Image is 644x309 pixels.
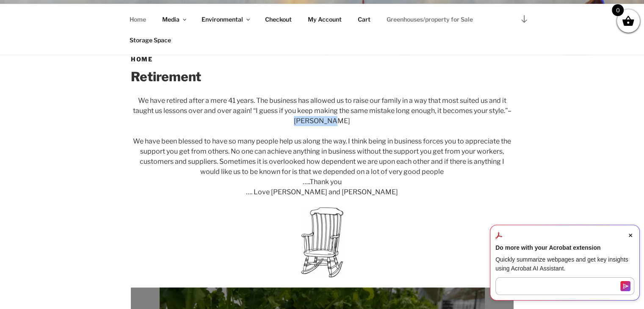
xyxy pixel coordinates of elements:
[122,9,522,50] nav: Top Menu
[301,9,349,30] a: My Account
[379,9,481,30] a: Greenhouses/property for Sale
[612,4,624,16] span: 0
[131,136,514,197] p: We have been blessed to have so many people help us along the way. I think being in business forc...
[351,9,378,30] a: Cart
[131,55,514,63] h1: Home
[122,9,154,30] a: Home
[155,9,193,30] a: Media
[131,69,201,84] strong: Retirement
[258,9,299,30] a: Checkout
[122,30,179,50] a: Storage Space
[194,9,257,30] a: Environmental
[131,96,514,126] p: We have retired after a mere 41 years. The business has allowed us to raise our family in a way t...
